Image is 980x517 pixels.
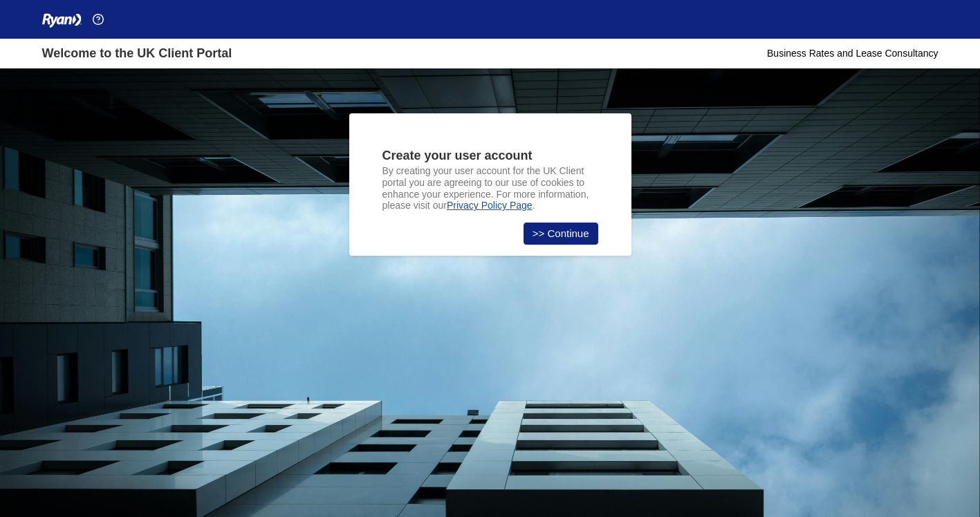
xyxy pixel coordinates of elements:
[447,200,533,211] a: Privacy Policy Page
[93,14,104,25] img: Help
[382,147,598,165] div: Create your user account
[42,44,232,63] div: Welcome to the UK Client Portal
[382,165,598,211] p: By creating your user account for the UK Client portal you are agreeing to our use of cookies to ...
[767,46,938,61] div: Business Rates and Lease Consultancy
[524,223,598,245] a: >> Continue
